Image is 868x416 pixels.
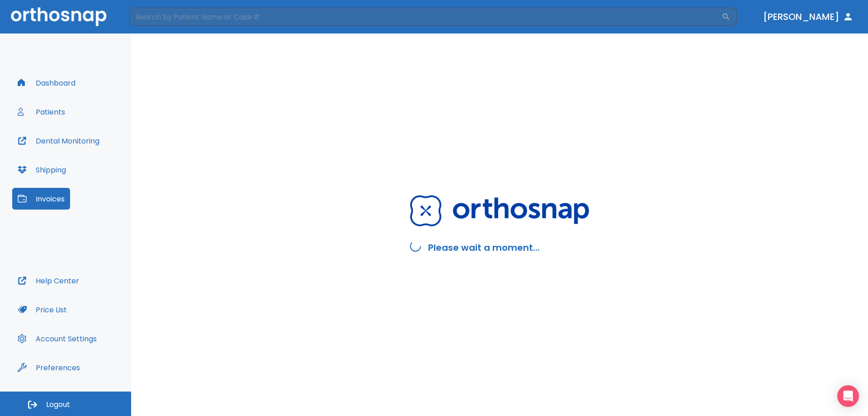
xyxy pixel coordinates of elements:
[12,270,85,292] button: Help Center
[12,130,105,152] button: Dental Monitoring
[428,241,540,254] h2: Please wait a moment...
[12,72,81,94] button: Dashboard
[12,357,85,378] button: Preferences
[12,101,71,123] button: Patients
[12,299,72,320] button: Price List
[12,328,102,349] button: Account Settings
[410,195,589,226] img: Orthosnap
[12,159,71,181] button: Shipping
[759,9,857,25] button: [PERSON_NAME]
[129,8,722,26] input: Search by Patient Name or Case #
[837,385,859,407] div: Open Intercom Messenger
[12,188,70,210] button: Invoices
[46,400,70,410] span: Logout
[11,7,107,26] img: Orthosnap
